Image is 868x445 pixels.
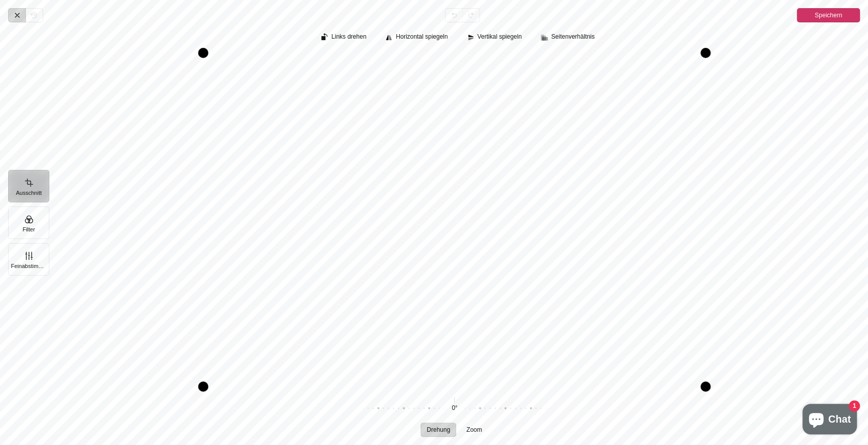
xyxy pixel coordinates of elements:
span: Seitenverhältnis [551,34,594,40]
span: Horizontal spiegeln [396,34,447,40]
span: Speichern [815,9,842,21]
button: Horizontal spiegeln [380,31,454,45]
span: Drehung [427,427,450,433]
span: Vertikal spiegeln [477,34,522,40]
button: Speichern [797,8,860,22]
button: Filter [8,206,49,239]
span: Zoom [466,427,482,433]
span: Links drehen [332,34,367,40]
button: Vertikal spiegeln [462,31,528,45]
button: Feinabstimmung [8,243,49,276]
div: Drag top [203,48,706,58]
div: Drag left [198,53,208,387]
button: Seitenverhältnis [536,31,601,45]
button: Ausschnitt [8,170,49,202]
div: Ausschnitt [49,22,868,445]
div: Drag bottom [203,381,706,392]
div: Drag right [700,53,710,387]
button: Links drehen [316,31,373,45]
inbox-online-store-chat: Onlineshop-Chat von Shopify [799,404,860,437]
